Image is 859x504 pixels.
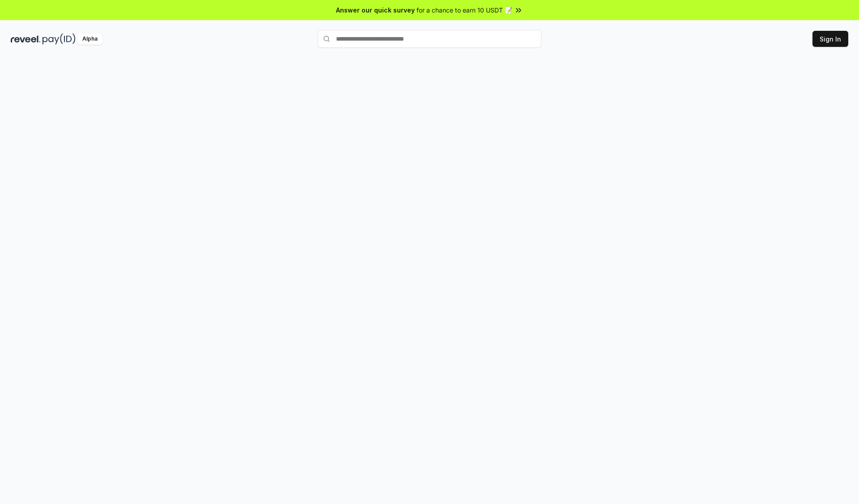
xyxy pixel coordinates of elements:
img: pay_id [43,33,76,45]
img: reveel_dark [11,33,41,45]
span: for a chance to earn 10 USDT 📝 [417,5,512,15]
div: Alpha [77,33,102,45]
span: Answer our quick survey [336,5,415,15]
button: Sign In [812,31,848,47]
